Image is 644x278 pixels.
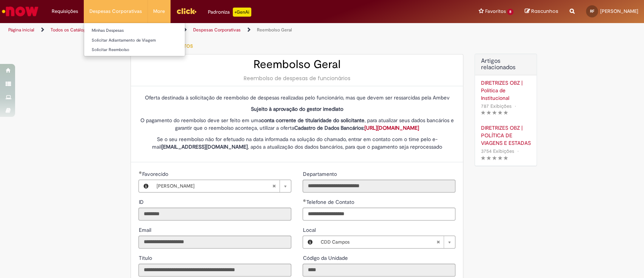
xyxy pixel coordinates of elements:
[432,236,444,248] abbr: Limpar campo Local
[303,180,455,193] input: Departamento
[138,94,455,101] p: Oferta destinada à solicitação de reembolso de despesas realizadas pelo funcionário, mas que deve...
[138,116,455,132] p: O pagamento do reembolso deve ser feito em uma , para atualizar seus dados bancários e garantir q...
[233,8,251,17] p: +GenAi
[364,124,419,131] a: [URL][DOMAIN_NAME]
[481,58,531,71] h3: Artigos relacionados
[84,36,185,45] a: Solicitar Adiantamento de Viagem
[138,236,291,248] input: Email
[531,8,558,15] span: Rascunhos
[8,27,34,33] a: Página inicial
[257,27,292,33] a: Reembolso Geral
[6,23,424,37] ul: Trilhas de página
[303,208,455,221] input: Telefone de Contato
[138,135,455,151] p: Se o seu reembolso não for efetuado na data informada na solução do chamado, entrar em contato co...
[51,27,91,33] a: Todos os Catálogos
[84,26,185,35] a: Minhas Despesas
[138,58,455,71] h2: Reembolso Geral
[138,255,153,261] span: Somente leitura - Título
[600,8,638,14] span: [PERSON_NAME]
[138,198,145,206] label: Somente leitura - ID
[84,46,185,54] a: Solicitar Reembolso
[481,148,514,154] span: 3754 Exibições
[320,236,436,248] span: CDD Campos
[138,171,142,174] span: Obrigatório Preenchido
[303,170,338,178] label: Somente leitura - Departamento
[153,8,165,15] span: More
[303,171,338,177] span: Somente leitura - Departamento
[303,264,455,276] input: Código da Unidade
[485,8,506,15] span: Favoritos
[294,124,419,131] strong: Cadastro de Dados Bancários:
[138,254,153,262] label: Somente leitura - Título
[251,106,343,112] strong: Sujeito à aprovação do gestor imediato
[481,124,531,147] a: DIRETRIZES OBZ | POLÍTICA DE VIAGENS E ESTADAS
[152,180,291,192] a: [PERSON_NAME]Limpar campo Favorecido
[142,171,169,177] span: Necessários - Favorecido
[268,180,280,192] abbr: Limpar campo Favorecido
[138,199,145,205] span: Somente leitura - ID
[138,226,152,234] label: Somente leitura - Email
[317,236,455,248] a: CDD CamposLimpar campo Local
[138,208,291,221] input: ID
[52,8,78,15] span: Requisições
[193,27,241,33] a: Despesas Corporativas
[507,9,513,15] span: 8
[139,180,152,192] button: Favorecido, Visualizar este registro Rodrigo Silva Francisco
[306,199,355,205] span: Telefone de Contato
[303,254,349,262] label: Somente leitura - Código da Unidade
[525,8,558,15] a: Rascunhos
[303,199,306,202] span: Obrigatório Preenchido
[303,236,317,248] button: Local, Visualizar este registro CDD Campos
[1,4,40,19] img: ServiceNow
[513,101,517,111] span: •
[303,255,349,261] span: Somente leitura - Código da Unidade
[303,227,317,233] span: Local
[89,8,142,15] span: Despesas Corporativas
[590,9,594,14] span: RF
[84,23,185,56] ul: Despesas Corporativas
[156,180,272,192] span: [PERSON_NAME]
[261,117,364,124] strong: conta corrente de titularidade do solicitante
[138,264,291,276] input: Título
[481,103,511,109] span: 787 Exibições
[161,143,248,150] strong: [EMAIL_ADDRESS][DOMAIN_NAME]
[176,5,197,17] img: click_logo_yellow_360x200.png
[481,79,531,102] a: DIRETRIZES OBZ | Política de Institucional
[515,146,520,156] span: •
[138,75,455,82] div: Reembolso de despesas de funcionários
[208,8,251,17] div: Padroniza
